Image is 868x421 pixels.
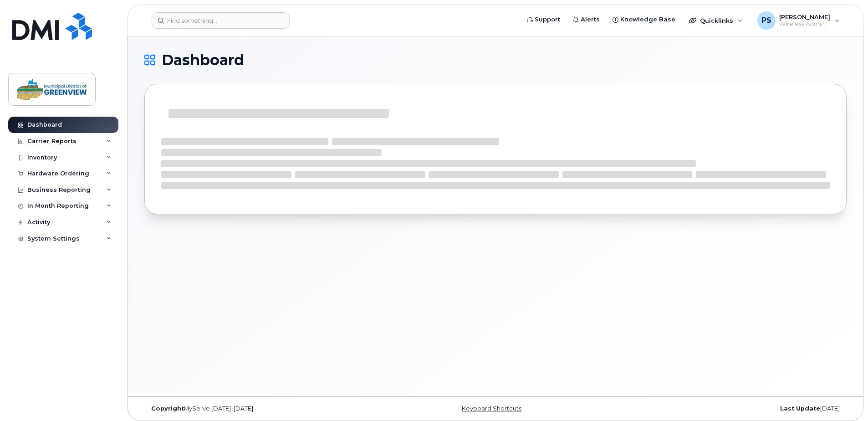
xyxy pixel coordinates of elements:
div: MyServe [DATE]–[DATE] [144,405,378,412]
strong: Copyright [151,405,184,412]
strong: Last Update [780,405,820,412]
span: Dashboard [162,53,244,67]
a: Keyboard Shortcuts [462,405,521,412]
div: [DATE] [613,405,847,412]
